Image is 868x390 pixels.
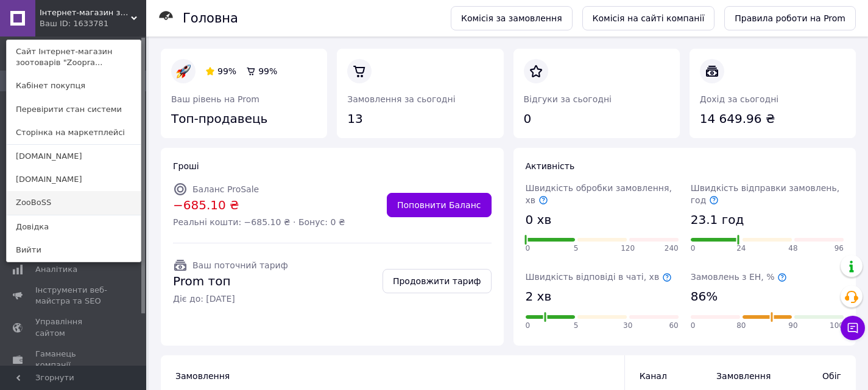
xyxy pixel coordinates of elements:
[217,66,236,76] span: 99%
[794,370,841,382] span: Обіг
[526,272,672,282] span: Швидкість відповіді в чаті, хв
[7,191,141,214] a: ZooBoSS
[387,193,492,217] a: Поповнити Баланс
[526,183,672,205] span: Швидкість обробки замовлення, хв
[623,321,632,331] span: 30
[183,11,238,26] h1: Головна
[40,18,91,29] div: Ваш ID: 1633781
[691,183,839,205] span: Швидкість відправки замовлень, год
[173,216,345,228] span: Реальні кошти: −685.10 ₴ · Бонус: 0 ₴
[691,243,696,254] span: 0
[383,269,492,293] a: Продовжити тариф
[736,321,746,331] span: 80
[173,197,345,214] span: −685.10 ₴
[7,168,141,191] a: [DOMAIN_NAME]
[258,66,277,76] span: 99%
[574,243,579,254] span: 5
[788,243,797,254] span: 48
[526,288,552,305] span: 2 хв
[582,6,715,30] a: Комісія на сайті компанії
[834,243,844,254] span: 96
[526,321,531,331] span: 0
[173,293,288,305] span: Діє до: [DATE]
[173,273,288,290] span: Prom топ
[691,272,787,282] span: Замовлень з ЕН, %
[7,239,141,262] a: Вийти
[7,40,141,74] a: Сайт Інтернет-магазин зоотоварів "Zoopra...
[640,371,667,381] span: Канал
[7,98,141,121] a: Перевірити стан системи
[7,215,141,239] a: Довідка
[7,145,141,168] a: [DOMAIN_NAME]
[830,321,844,331] span: 100
[526,211,552,229] span: 0 хв
[173,161,199,171] span: Гроші
[35,316,113,338] span: Управління сайтом
[788,321,797,331] span: 90
[736,243,746,254] span: 24
[7,74,141,97] a: Кабінет покупця
[621,243,635,254] span: 120
[35,264,77,275] span: Аналітика
[40,7,131,18] span: Інтернет-магазин зоотоварів "Zoopraide"
[192,184,259,194] span: Баланс ProSale
[35,285,113,307] span: Інструменти веб-майстра та SEO
[175,371,230,381] span: Замовлення
[35,349,113,371] span: Гаманець компанії
[526,243,531,254] span: 0
[665,243,679,254] span: 240
[451,6,573,30] a: Комісія за замовлення
[526,161,575,171] span: Активність
[691,211,744,229] span: 23.1 год
[724,6,856,30] a: Правила роботи на Prom
[691,288,718,305] span: 86%
[7,121,141,144] a: Сторінка на маркетплейсі
[192,260,288,270] span: Ваш поточний тариф
[841,316,865,340] button: Чат з покупцем
[669,321,678,331] span: 60
[691,321,696,331] span: 0
[574,321,579,331] span: 5
[716,370,769,382] span: Замовлення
